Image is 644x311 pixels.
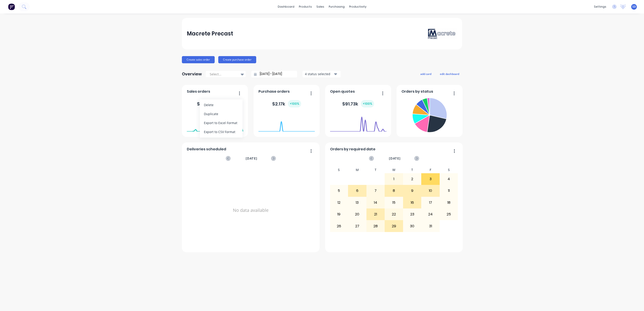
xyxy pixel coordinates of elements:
[187,89,210,94] span: Sales orders
[187,29,233,38] div: Macrete Precast
[403,220,421,232] div: 30
[403,173,421,185] div: 2
[367,185,385,196] div: 7
[385,209,403,220] div: 22
[403,197,421,208] div: 16
[330,185,348,196] div: 5
[348,209,366,220] div: 20
[187,167,315,254] div: No data available
[421,167,440,173] div: F
[297,3,314,10] div: products
[403,185,421,196] div: 9
[288,100,301,107] div: + 100 %
[314,3,326,10] div: sales
[421,209,439,220] div: 24
[246,156,257,161] span: [DATE]
[330,220,348,232] div: 26
[305,72,333,76] div: 4 status selected
[182,56,215,63] button: Create sales order
[367,220,385,232] div: 28
[385,220,403,232] div: 29
[367,209,385,220] div: 21
[204,129,238,135] div: Export to CSV Format
[632,5,636,9] span: SD
[437,71,462,77] button: edit dashboard
[440,167,458,173] div: S
[197,100,233,107] div: $ 335.06k
[348,197,366,208] div: 13
[366,167,385,173] div: T
[385,197,403,208] div: 15
[258,89,290,94] span: Purchase orders
[421,185,439,196] div: 10
[389,156,401,161] span: [DATE]
[440,185,458,196] div: 11
[426,27,457,40] img: Macrete Precast
[330,89,355,94] span: Open quotes
[417,71,434,77] button: add card
[403,167,421,173] div: T
[204,111,238,117] div: Duplicate
[347,3,369,10] div: productivity
[182,70,202,79] div: Overview
[272,100,301,107] div: $ 2.17k
[421,173,439,185] div: 3
[348,167,366,173] div: M
[385,173,403,185] div: 1
[204,120,238,126] div: Export to Excel Format
[367,197,385,208] div: 14
[348,185,366,196] div: 6
[401,89,433,94] span: Orders by status
[440,197,458,208] div: 18
[421,220,439,232] div: 31
[440,209,458,220] div: 25
[204,102,238,108] div: Delete
[330,167,348,173] div: S
[348,220,366,232] div: 27
[440,173,458,185] div: 4
[302,71,341,77] button: 4 status selected
[592,3,609,10] div: settings
[342,100,374,107] div: $ 91.73k
[403,209,421,220] div: 23
[330,209,348,220] div: 19
[326,3,347,10] div: purchasing
[361,100,374,107] div: + 100 %
[385,167,403,173] div: W
[276,3,297,10] a: dashboard
[385,185,403,196] div: 8
[218,56,256,63] button: Create purchase order
[330,197,348,208] div: 12
[8,3,15,10] img: Factory
[421,197,439,208] div: 17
